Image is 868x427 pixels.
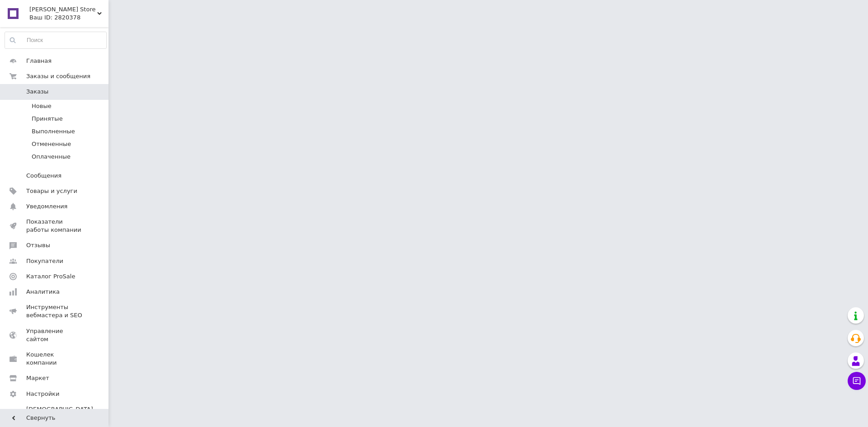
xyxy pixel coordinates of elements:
[26,390,59,398] span: Настройки
[26,374,49,382] span: Маркет
[26,327,84,343] span: Управление сайтом
[26,72,90,80] span: Заказы и сообщения
[29,14,108,22] div: Ваш ID: 2820378
[32,115,63,123] span: Принятые
[32,153,71,161] span: Оплаченные
[26,351,84,367] span: Кошелек компании
[848,372,866,390] button: Чат с покупателем
[26,257,63,265] span: Покупатели
[26,88,48,96] span: Заказы
[5,32,106,48] input: Поиск
[26,241,50,249] span: Отзывы
[32,127,75,136] span: Выполненные
[26,187,77,195] span: Товары и услуги
[26,57,52,65] span: Главная
[26,218,84,234] span: Показатели работы компании
[26,172,61,180] span: Сообщения
[26,272,75,281] span: Каталог ProSale
[32,140,71,148] span: Отмененные
[26,202,67,211] span: Уведомления
[26,288,60,296] span: Аналитика
[29,5,97,14] span: Bradbury Store
[32,102,52,110] span: Новые
[26,303,84,319] span: Инструменты вебмастера и SEO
